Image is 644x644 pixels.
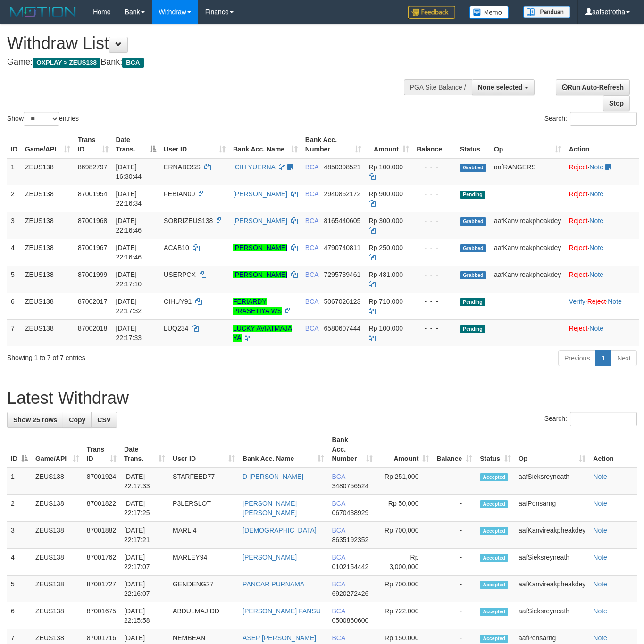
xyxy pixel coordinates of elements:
span: Copy 0670438929 to clipboard [332,509,368,517]
a: [PERSON_NAME] [233,190,287,198]
div: - - - [417,270,452,279]
h4: Game: Bank: [7,58,420,67]
span: Grabbed [460,164,486,172]
td: ZEUS138 [32,495,83,522]
td: 87001762 [83,549,120,576]
th: Amount: activate to sort column ascending [365,131,413,158]
a: Next [611,350,637,366]
td: Rp 722,000 [376,602,433,629]
span: BCA [332,634,345,642]
th: Bank Acc. Number: activate to sort column ascending [328,431,376,468]
td: - [433,576,476,602]
a: CSV [91,412,117,428]
td: P3LERSLOT [169,495,239,522]
span: BCA [332,607,345,615]
a: Note [593,473,607,480]
th: Game/API: activate to sort column ascending [32,431,83,468]
td: · [565,212,639,239]
span: BCA [122,58,143,68]
span: 87001999 [78,271,107,278]
span: Accepted [480,527,508,535]
td: · [565,319,639,346]
a: Reject [587,298,606,305]
td: - [433,522,476,549]
input: Search: [570,412,637,426]
a: LUCKY AVIATMAJA YA [233,325,292,342]
th: Balance: activate to sort column ascending [433,431,476,468]
span: BCA [305,190,318,198]
span: Copy 2940852172 to clipboard [324,190,361,198]
td: 87001727 [83,576,120,602]
span: LUQ234 [164,325,188,332]
a: ICIH YUERNA [233,163,275,171]
span: Rp 710.000 [369,298,403,305]
td: ZEUS138 [32,522,83,549]
span: Copy 6580607444 to clipboard [324,325,361,332]
span: 87001968 [78,217,107,225]
button: None selected [472,79,535,95]
span: Accepted [480,500,508,508]
span: ERNABOSS [164,163,201,171]
td: · · [565,293,639,319]
span: SOBRIZEUS138 [164,217,213,225]
th: Status: activate to sort column ascending [476,431,515,468]
td: ZEUS138 [21,185,74,212]
img: panduan.png [523,6,570,18]
span: FEBIAN00 [164,190,195,198]
td: [DATE] 22:17:33 [120,468,169,495]
td: · [565,185,639,212]
a: PANCAR PURNAMA [243,580,304,588]
span: BCA [305,298,318,305]
a: Show 25 rows [7,412,63,428]
span: BCA [332,553,345,561]
span: 87001967 [78,244,107,251]
span: Accepted [480,554,508,562]
span: BCA [305,217,318,225]
label: Show entries [7,112,79,126]
td: 4 [7,239,21,266]
td: Rp 700,000 [376,522,433,549]
span: Copy [69,416,85,424]
th: User ID: activate to sort column ascending [169,431,239,468]
span: Rp 481.000 [369,271,403,278]
a: Run Auto-Refresh [556,79,630,95]
td: 5 [7,266,21,293]
span: Rp 900.000 [369,190,403,198]
div: - - - [417,243,452,252]
a: [PERSON_NAME] FANSU [243,607,321,615]
span: Pending [460,298,485,306]
span: Show 25 rows [13,416,57,424]
td: ZEUS138 [32,468,83,495]
td: [DATE] 22:15:58 [120,602,169,629]
td: 4 [7,549,32,576]
span: Copy 0500860600 to clipboard [332,617,368,624]
span: BCA [305,325,318,332]
a: Note [608,298,622,305]
a: [PERSON_NAME] [233,271,287,278]
th: Bank Acc. Number: activate to sort column ascending [301,131,365,158]
td: [DATE] 22:16:07 [120,576,169,602]
td: 87001924 [83,468,120,495]
span: CIHUY91 [164,298,192,305]
span: Accepted [480,473,508,481]
a: Note [589,217,603,225]
td: aafKanvireakpheakdey [490,239,565,266]
a: FERIARDY PRASETIYA WS [233,298,282,315]
a: Note [593,553,607,561]
span: Copy 4850398521 to clipboard [324,163,361,171]
td: 87001882 [83,522,120,549]
span: [DATE] 22:16:46 [116,217,142,234]
span: Accepted [480,635,508,643]
td: 3 [7,212,21,239]
td: - [433,549,476,576]
span: BCA [332,580,345,588]
div: - - - [417,216,452,226]
td: - [433,495,476,522]
th: Action [589,431,637,468]
th: Game/API: activate to sort column ascending [21,131,74,158]
td: - [433,602,476,629]
a: Note [593,607,607,615]
td: · [565,158,639,185]
th: Amount: activate to sort column ascending [376,431,433,468]
a: Reject [569,190,588,198]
